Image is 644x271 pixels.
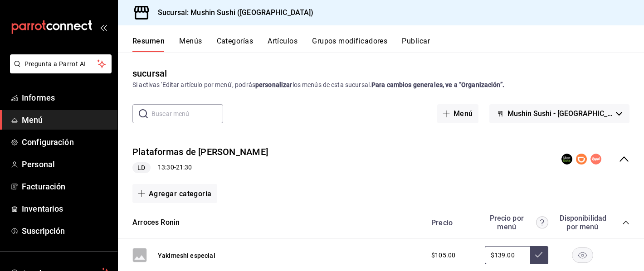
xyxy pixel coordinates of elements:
font: Personal [22,160,55,169]
font: Precio [431,218,453,227]
font: Menú [454,109,473,118]
font: los menús de esta sucursal. [293,81,372,88]
font: Mushin Sushi - [GEOGRAPHIC_DATA] [507,109,627,118]
font: Suscripción [22,226,65,236]
font: Disponibilidad por menú [560,214,606,231]
font: 13:30 [158,164,174,171]
font: Yakimeshi especial [158,252,215,260]
font: personalizar [255,81,293,88]
button: Yakimeshi especial [158,251,215,261]
font: Sucursal: Mushin Sushi ([GEOGRAPHIC_DATA]) [158,8,314,17]
font: Agregar categoría [149,189,212,198]
font: - [174,164,176,171]
font: Facturación [22,182,65,191]
font: Menús [179,37,202,45]
font: Grupos modificadores [312,37,387,45]
font: Artículos [268,37,298,45]
button: Menú [437,104,478,123]
font: Para cambios generales, ve a “Organización”. [371,81,504,88]
button: Plataformas de [PERSON_NAME] [132,145,268,159]
div: pestañas de navegación [132,36,644,52]
font: Informes [22,93,55,102]
input: Buscar menú [151,105,223,123]
font: Precio por menú [490,214,524,231]
font: Si activas 'Editar artículo por menú', podrás [132,81,255,88]
font: Plataformas de [PERSON_NAME] [132,147,268,158]
button: abrir_cajón_menú [100,24,107,31]
font: 21:30 [176,164,192,171]
font: Categorías [217,37,254,45]
font: sucursal [132,68,167,79]
font: Resumen [132,37,165,45]
font: $105.00 [431,252,455,259]
div: colapsar-fila-del-menú [118,138,644,181]
font: Configuración [22,137,74,147]
font: LD [137,164,145,171]
font: Publicar [402,37,430,45]
font: Pregunta a Parrot AI [24,60,86,68]
button: colapsar-categoría-fila [622,219,629,226]
input: Sin ajuste [485,246,530,264]
a: Pregunta a Parrot AI [6,66,112,75]
font: Menú [22,115,43,125]
font: Arroces Ronin [132,218,180,227]
button: Arroces Ronin [132,218,180,228]
button: Agregar categoría [132,184,217,203]
font: Inventarios [22,204,63,213]
button: Pregunta a Parrot AI [10,54,112,73]
button: Mushin Sushi - [GEOGRAPHIC_DATA] [489,104,629,123]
